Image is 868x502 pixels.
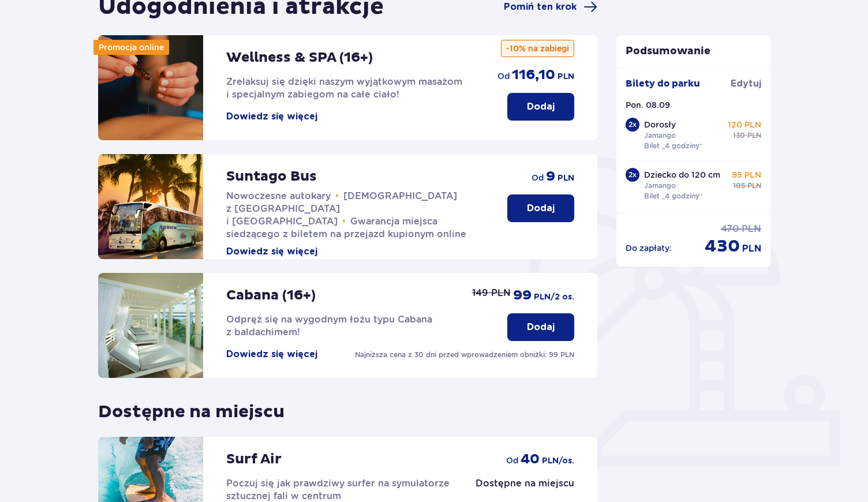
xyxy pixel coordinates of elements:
p: Surf Air [226,451,282,468]
button: Dodaj [507,313,574,341]
div: Promocja online [93,40,169,55]
p: Bilet „4 godziny” [644,191,703,201]
span: Odpręż się na wygodnym łożu typu Cabana z baldachimem! [226,314,432,338]
p: 40 [521,451,540,468]
p: PLN [558,71,574,83]
p: -10% na zabiegi [501,40,574,57]
button: Dowiedz się więcej [226,348,317,361]
p: PLN [742,223,761,235]
p: Dostępne na miejscu [476,477,574,490]
p: Cabana (16+) [226,287,316,304]
img: attraction [98,35,203,140]
div: 2 x [626,118,639,132]
p: Podsumowanie [616,44,771,58]
button: Dodaj [507,194,574,222]
p: Dodaj [527,100,555,113]
span: Nowoczesne autokary [226,190,331,201]
span: Pomiń ten krok [504,1,577,13]
button: Dowiedz się więcej [226,110,317,123]
p: Najniższa cena z 30 dni przed wprowadzeniem obniżki: 99 PLN [355,350,574,360]
p: 430 [705,235,740,257]
p: 116,10 [512,66,555,84]
button: Dodaj [507,93,574,121]
button: Dowiedz się więcej [226,245,317,258]
a: Edytuj [731,77,761,90]
p: 99 [513,287,532,304]
p: 470 [721,223,739,235]
img: attraction [98,154,203,259]
img: attraction [98,273,203,378]
p: PLN [747,181,761,191]
span: Zrelaksuj się dzięki naszym wyjątkowym masażom i specjalnym zabiegom na całe ciało! [226,76,462,100]
p: Suntago Bus [226,168,317,185]
p: 149 PLN [472,287,511,299]
p: 95 PLN [732,169,761,181]
p: Jamango [644,130,676,141]
p: 120 PLN [728,119,761,130]
p: Pon. 08.09 [626,99,670,111]
p: od [532,172,544,183]
p: od [497,70,510,82]
p: Jamango [644,181,676,191]
p: 105 [733,181,745,191]
p: Dodaj [527,321,555,334]
p: od [506,455,518,466]
span: • [342,216,346,227]
p: 9 [546,168,555,185]
p: 130 [733,130,745,141]
p: PLN [742,242,761,255]
p: PLN [747,130,761,141]
p: Wellness & SPA (16+) [226,49,373,66]
p: Do zapłaty : [626,242,672,254]
span: [DEMOGRAPHIC_DATA] z [GEOGRAPHIC_DATA] i [GEOGRAPHIC_DATA] [226,190,457,227]
div: 2 x [626,168,639,182]
p: Dorosły [644,119,676,130]
p: Dziecko do 120 cm [644,169,720,181]
p: PLN /os. [542,455,574,467]
span: • [335,190,339,202]
p: PLN /2 os. [534,291,574,303]
p: Dostępne na miejscu [98,392,285,423]
p: PLN [558,173,574,184]
p: Bilet „4 godziny” [644,141,703,151]
p: Dodaj [527,202,555,215]
p: Bilety do parku [626,77,700,90]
